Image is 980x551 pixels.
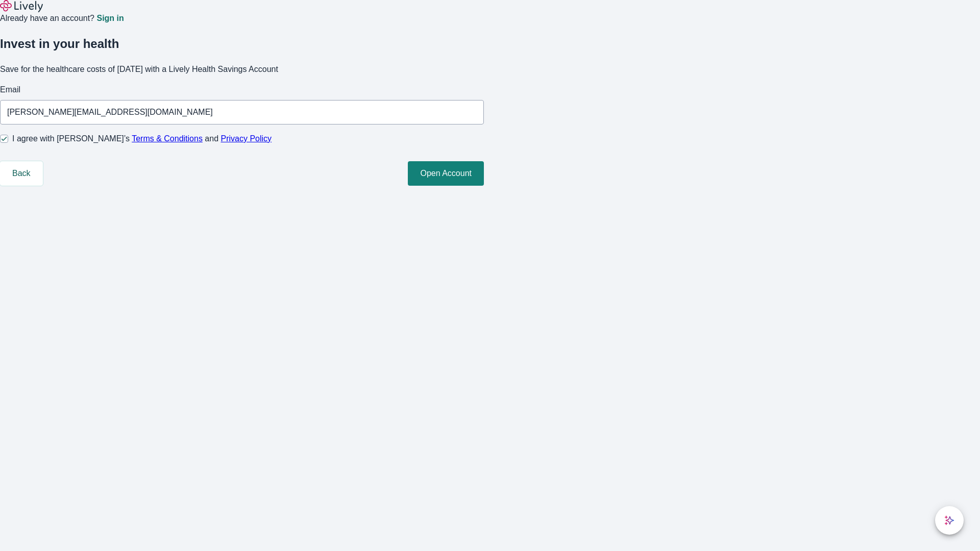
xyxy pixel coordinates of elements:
a: Terms & Conditions [132,134,203,143]
svg: Lively AI Assistant [944,515,954,525]
span: I agree with [PERSON_NAME]’s and [12,133,272,145]
button: chat [935,506,964,535]
button: Open Account [408,161,484,186]
a: Sign in [96,14,124,22]
a: Privacy Policy [221,134,272,143]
